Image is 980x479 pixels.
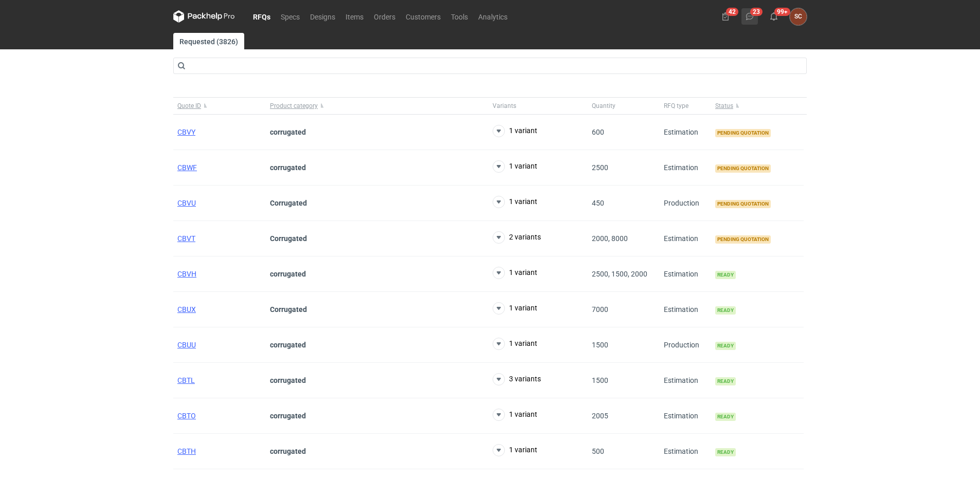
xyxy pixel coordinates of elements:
[276,10,305,23] a: Specs
[715,200,771,208] span: Pending quotation
[660,256,711,292] div: Estimation
[270,376,306,384] strong: corrugated
[660,221,711,256] div: Estimation
[660,292,711,327] div: Estimation
[177,199,196,207] a: CBVU
[493,160,537,173] button: 1 variant
[592,199,604,207] span: 450
[717,8,734,25] button: 42
[592,305,608,314] span: 7000
[493,125,537,137] button: 1 variant
[248,10,276,23] a: RFQs
[173,33,244,49] a: Requested (3826)
[493,409,537,421] button: 1 variant
[401,10,446,23] a: Customers
[592,234,628,243] span: 2000, 8000
[711,98,804,114] button: Status
[592,412,608,420] span: 2005
[660,327,711,363] div: Production
[177,412,196,420] a: CBTO
[715,342,736,350] span: Ready
[177,234,195,243] a: CBVT
[592,447,604,455] span: 500
[664,102,688,110] span: RFQ type
[177,341,196,349] a: CBUU
[715,235,771,244] span: Pending quotation
[493,302,537,315] button: 1 variant
[660,150,711,186] div: Estimation
[369,10,401,23] a: Orders
[446,10,473,23] a: Tools
[173,98,266,114] button: Quote ID
[270,341,306,349] strong: corrugated
[493,267,537,279] button: 1 variant
[270,199,307,207] strong: Corrugated
[592,128,604,136] span: 600
[173,10,235,23] svg: Packhelp Pro
[493,102,516,110] span: Variants
[493,196,537,208] button: 1 variant
[790,8,807,25] button: SC
[305,10,340,23] a: Designs
[715,164,771,173] span: Pending quotation
[592,376,608,384] span: 1500
[270,102,318,110] span: Product category
[592,270,647,278] span: 2500, 1500, 2000
[741,8,758,25] button: 23
[340,10,369,23] a: Items
[493,373,541,385] button: 3 variants
[592,341,608,349] span: 1500
[177,305,196,314] a: CBUX
[715,306,736,315] span: Ready
[493,231,541,244] button: 2 variants
[790,8,807,25] div: Sylwia Cichórz
[660,434,711,469] div: Estimation
[715,102,733,110] span: Status
[715,448,736,456] span: Ready
[270,447,306,455] strong: corrugated
[177,102,201,110] span: Quote ID
[270,305,307,314] strong: Corrugated
[177,447,196,455] a: CBTH
[766,8,782,25] button: 99+
[270,163,306,172] strong: corrugated
[266,98,488,114] button: Product category
[493,338,537,350] button: 1 variant
[715,271,736,279] span: Ready
[270,270,306,278] strong: corrugated
[660,115,711,150] div: Estimation
[715,413,736,421] span: Ready
[473,10,513,23] a: Analytics
[270,412,306,420] strong: corrugated
[270,234,307,243] strong: Corrugated
[493,444,537,456] button: 1 variant
[177,376,195,384] a: CBTL
[592,102,615,110] span: Quantity
[592,163,608,172] span: 2500
[660,186,711,221] div: Production
[177,270,196,278] a: CBVH
[660,398,711,434] div: Estimation
[715,377,736,385] span: Ready
[660,363,711,398] div: Estimation
[270,128,306,136] strong: corrugated
[715,129,771,137] span: Pending quotation
[177,128,195,136] a: CBVY
[177,163,197,172] a: CBWF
